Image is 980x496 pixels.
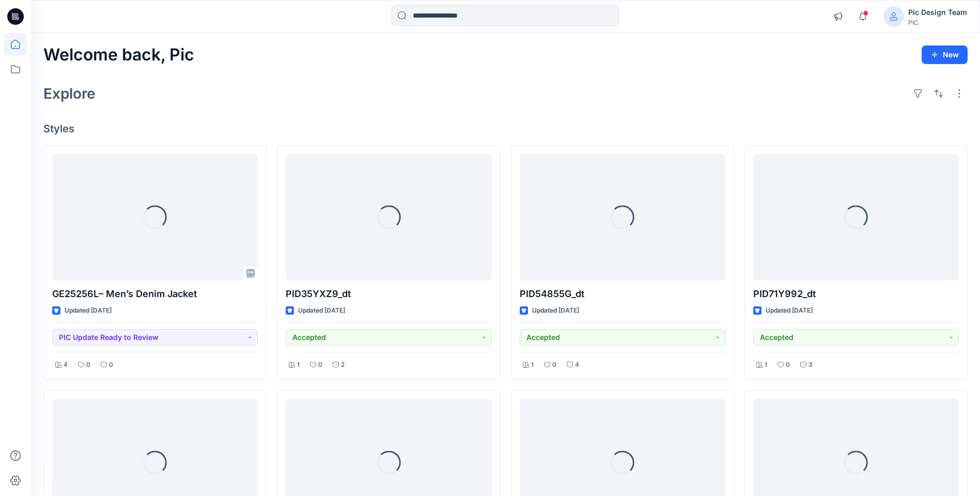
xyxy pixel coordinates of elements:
[43,122,968,135] h4: Styles
[318,360,322,370] p: 0
[286,287,491,301] p: PID35YXZ9_dt
[786,360,790,370] p: 0
[890,12,898,21] svg: avatar
[86,360,90,370] p: 0
[52,287,258,301] p: GE25256L– Men’s Denim Jacket
[341,360,345,370] p: 2
[575,360,579,370] p: 4
[65,305,112,316] p: Updated [DATE]
[43,45,194,65] h2: Welcome back, Pic
[922,45,968,64] button: New
[43,85,96,102] h2: Explore
[531,360,534,370] p: 1
[520,287,725,301] p: PID54855G_dt
[532,305,579,316] p: Updated [DATE]
[297,360,300,370] p: 1
[64,360,68,370] p: 4
[908,19,967,26] div: PIC
[908,6,967,19] div: Pic Design Team
[808,360,813,370] p: 3
[298,305,345,316] p: Updated [DATE]
[765,360,767,370] p: 1
[552,360,556,370] p: 0
[766,305,813,316] p: Updated [DATE]
[753,287,959,301] p: PID71Y992_dt
[109,360,113,370] p: 0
